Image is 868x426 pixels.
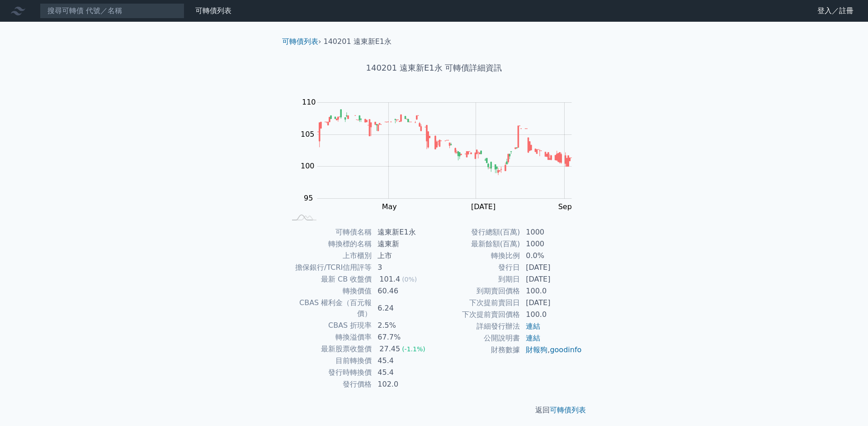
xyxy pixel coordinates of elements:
[286,297,372,320] td: CBAS 權利金（百元報價）
[372,250,434,262] td: 上市
[520,273,582,285] td: [DATE]
[558,202,572,211] tspan: Sep
[471,202,495,211] tspan: [DATE]
[520,344,582,356] td: ,
[286,378,372,390] td: 發行價格
[372,355,434,367] td: 45.4
[286,355,372,367] td: 目前轉換價
[372,262,434,273] td: 3
[286,331,372,343] td: 轉換溢價率
[40,3,184,19] input: 搜尋可轉債 代號／名稱
[372,367,434,378] td: 45.4
[434,226,520,238] td: 發行總額(百萬)
[304,194,313,202] tspan: 95
[550,406,586,414] a: 可轉債列表
[282,36,321,47] li: ›
[434,285,520,297] td: 到期賣回價格
[286,226,372,238] td: 可轉債名稱
[434,309,520,321] td: 下次提前賣回價格
[434,262,520,273] td: 發行日
[526,345,547,354] a: 財報狗
[372,320,434,331] td: 2.5%
[377,274,402,285] div: 101.4
[286,238,372,250] td: 轉換標的名稱
[377,344,402,354] div: 27.45
[823,383,868,426] iframe: Chat Widget
[550,345,581,354] a: goodinfo
[372,378,434,390] td: 102.0
[195,6,231,15] a: 可轉債列表
[286,262,372,273] td: 擔保銀行/TCRI信用評等
[286,250,372,262] td: 上市櫃別
[520,309,582,321] td: 100.0
[286,273,372,285] td: 最新 CB 收盤價
[810,4,861,18] a: 登入／註冊
[372,226,434,238] td: 遠東新E1永
[372,297,434,320] td: 6.24
[286,343,372,355] td: 最新股票收盤價
[286,320,372,331] td: CBAS 折現率
[275,62,593,74] h1: 140201 遠東新E1永 可轉債詳細資訊
[282,37,318,46] a: 可轉債列表
[434,344,520,356] td: 財務數據
[434,297,520,309] td: 下次提前賣回日
[372,331,434,343] td: 67.7%
[372,285,434,297] td: 60.46
[434,238,520,250] td: 最新餘額(百萬)
[520,262,582,273] td: [DATE]
[520,297,582,309] td: [DATE]
[526,334,540,342] a: 連結
[324,36,392,47] li: 140201 遠東新E1永
[520,226,582,238] td: 1000
[402,345,425,353] span: (-1.1%)
[275,405,593,416] p: 返回
[434,250,520,262] td: 轉換比例
[296,98,585,211] g: Chart
[520,250,582,262] td: 0.0%
[434,332,520,344] td: 公開說明書
[302,98,316,106] tspan: 110
[434,273,520,285] td: 到期日
[520,285,582,297] td: 100.0
[434,321,520,332] td: 詳細發行辦法
[526,322,540,330] a: 連結
[372,238,434,250] td: 遠東新
[402,276,417,283] span: (0%)
[382,202,397,211] tspan: May
[301,162,315,170] tspan: 100
[301,130,315,139] tspan: 105
[286,285,372,297] td: 轉換價值
[520,238,582,250] td: 1000
[286,367,372,378] td: 發行時轉換價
